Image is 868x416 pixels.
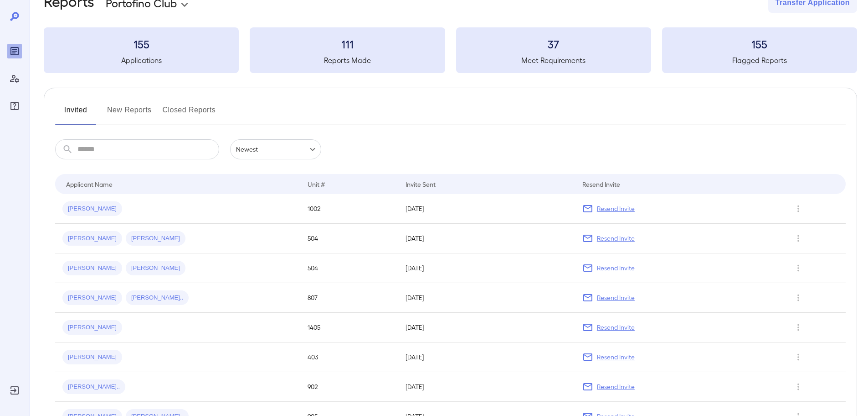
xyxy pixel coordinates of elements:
[126,294,189,302] span: [PERSON_NAME]..
[7,71,22,86] div: Manage Users
[300,372,398,402] td: 902
[62,383,125,391] span: [PERSON_NAME]..
[55,103,96,125] button: Invited
[250,55,445,66] h5: Reports Made
[597,263,635,273] p: Resend Invite
[791,201,806,216] button: Row Actions
[791,320,806,335] button: Row Actions
[398,253,575,283] td: [DATE]
[300,194,398,224] td: 1002
[300,313,398,342] td: 1405
[662,37,857,51] h3: 155
[62,234,122,243] span: [PERSON_NAME]
[398,342,575,372] td: [DATE]
[66,179,113,190] div: Applicant Name
[7,383,22,398] div: Log Out
[300,283,398,313] td: 807
[163,103,216,125] button: Closed Reports
[398,283,575,313] td: [DATE]
[62,353,122,362] span: [PERSON_NAME]
[230,139,321,159] div: Newest
[7,99,22,113] div: FAQ
[62,323,122,332] span: [PERSON_NAME]
[456,55,651,66] h5: Meet Requirements
[582,179,620,190] div: Resend Invite
[308,179,325,190] div: Unit #
[300,253,398,283] td: 504
[398,313,575,342] td: [DATE]
[62,264,122,273] span: [PERSON_NAME]
[126,234,185,243] span: [PERSON_NAME]
[791,231,806,246] button: Row Actions
[791,290,806,305] button: Row Actions
[456,37,651,51] h3: 37
[300,224,398,253] td: 504
[597,293,635,302] p: Resend Invite
[597,234,635,243] p: Resend Invite
[300,342,398,372] td: 403
[250,37,445,51] h3: 111
[62,294,122,302] span: [PERSON_NAME]
[126,264,185,273] span: [PERSON_NAME]
[791,261,806,275] button: Row Actions
[597,204,635,213] p: Resend Invite
[7,44,22,58] div: Reports
[398,194,575,224] td: [DATE]
[791,379,806,394] button: Row Actions
[406,179,436,190] div: Invite Sent
[662,55,857,66] h5: Flagged Reports
[597,382,635,391] p: Resend Invite
[597,353,635,362] p: Resend Invite
[107,103,152,125] button: New Reports
[791,350,806,364] button: Row Actions
[44,55,239,66] h5: Applications
[398,224,575,253] td: [DATE]
[597,323,635,332] p: Resend Invite
[44,37,239,51] h3: 155
[44,27,857,73] summary: 155Applications111Reports Made37Meet Requirements155Flagged Reports
[62,205,122,213] span: [PERSON_NAME]
[398,372,575,402] td: [DATE]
